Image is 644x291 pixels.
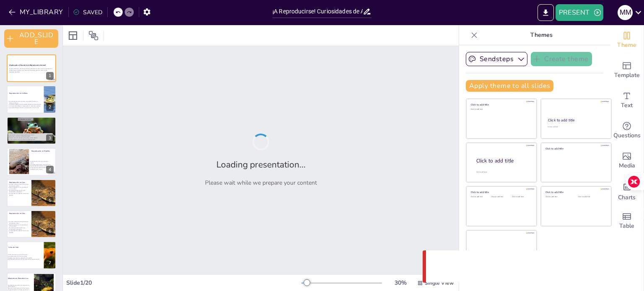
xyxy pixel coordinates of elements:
div: 2 [7,85,56,113]
button: EXPORT_TO_POWERPOINT [538,4,554,21]
p: Estrategias únicas de apareamiento ayudan a atraer parejas. [8,137,52,139]
p: Los períodos de incubación varían entre especies. [9,230,29,233]
p: Reproducción en Aves [9,212,29,215]
p: El cuidado parental puede incluir alimentación y protección. [9,227,29,230]
div: Click to add title [471,103,531,106]
p: Algunas especies son muy protectoras con sus nidos. [9,224,29,227]
div: Get real-time input from your audience [610,116,644,146]
div: 3 [7,117,56,144]
div: Click to add text [578,196,605,198]
p: Las aves incuban sus huevos hasta que las crías están listas. [9,221,29,224]
p: Reptiles y aves tienen un desarrollo más gradual. [8,257,41,259]
button: MY_LIBRARY [6,5,67,19]
p: Los anfibios pueden mostrar cuidado parental tras la fertilización. [9,103,42,105]
div: 4 [46,166,54,173]
p: La mayoría de los peces tienen reproducción externa. [8,134,52,136]
div: Click to add title [545,147,605,150]
h2: Loading presentation... [216,159,306,170]
div: Add charts and graphs [610,176,644,206]
div: Click to add title [548,118,604,123]
p: Las aves incuban sus huevos hasta que las crías están listas. [9,183,29,186]
div: M M [618,5,633,20]
div: SAVED [73,8,102,16]
div: Click to add title [545,191,605,194]
div: 6 [46,228,54,235]
p: La metamorfosis es crucial en anfibios. [8,256,41,258]
div: Click to add text [491,196,510,198]
div: 1 [46,72,54,80]
span: Questions [613,131,641,140]
div: Click to add title [476,157,530,165]
button: Apply theme to all slides [466,80,553,92]
div: Change the overall theme [610,25,644,55]
p: Los períodos de incubación varían entre especies. [9,193,29,196]
p: Los reptiles suelen poner huevos en tierra. [30,164,52,165]
span: Media [619,161,635,170]
div: 30 % [390,279,410,287]
p: Algunas especies muestran cuidado parental. [30,165,52,167]
div: 5 [46,197,54,204]
div: Click to add title [471,191,531,194]
div: 4 [7,148,56,175]
div: 1 [7,54,56,82]
div: Click to add text [471,108,531,111]
p: Something went wrong with the request. (CORS) [449,262,610,272]
span: Table [619,221,634,231]
div: Click to add body [476,171,529,173]
div: Add images, graphics, shapes or video [610,146,644,176]
p: Reproducción en Aves [9,181,29,183]
p: Reproducción en Anfibios [9,92,42,94]
p: Las adaptaciones ayudan a la supervivencia de las especies. [8,284,30,287]
strong: ¡Explorando el Mundo de la Reproducción Animal! [9,64,46,67]
div: 2 [46,103,54,111]
button: Create theme [531,52,592,66]
div: 7 [46,259,54,267]
p: Ciclos de Vida [8,246,41,249]
p: Algunas especies son muy protectoras con sus nidos. [9,186,29,189]
p: La reproducción externa permite a los anfibios fertilizar sus huevos en el agua. [9,100,42,103]
div: 5 [7,179,56,207]
p: Algunos animales producen muchos huevos. [8,287,30,289]
div: 3 [46,134,54,142]
div: 6 [7,210,56,238]
p: Generated with [URL] [9,71,54,73]
p: La temperatura ambiental afecta la incubación de los huevos. [30,167,52,170]
p: La metamorfosis es una parte importante de su ciclo de vida. [9,106,42,108]
button: PRESENT [556,4,603,21]
p: Reproducción en Reptiles [31,150,54,152]
div: Slide 1 / 20 [66,279,301,287]
button: ADD_SLIDE [4,29,58,48]
p: Please wait while we prepare your content [205,179,317,187]
p: Algunos peces muestran cuidados parentales. [8,136,52,137]
button: M M [618,4,633,21]
div: Click to add text [512,196,531,198]
div: Click to add text [471,196,490,198]
div: Add text boxes [610,85,644,116]
p: Themes [481,25,602,45]
p: Adaptaciones Reproductivas [8,277,30,280]
div: Click to add text [545,196,572,198]
div: Add a table [610,206,644,236]
button: Sendsteps [466,52,527,66]
p: La reproducción interna es común en reptiles. [30,161,52,164]
span: Text [621,101,633,110]
p: El cuidado parental puede incluir alimentación y protección. [9,190,29,193]
div: 7 [7,241,56,269]
p: Cada grupo tiene un ciclo de vida único. [8,254,41,256]
p: Los peces payasos son un ejemplo de cuidado parental. [8,139,52,140]
p: Reproducción en Peces [18,118,33,120]
p: En esta presentación, descubriremos las sorprendentes formas en que se reproducen los anfibios, p... [9,68,54,71]
div: Click to add text [548,126,603,128]
span: Theme [617,41,636,50]
span: Template [614,71,640,80]
div: Add ready made slides [610,55,644,85]
p: Los huevos de anfibios son depositados en ambientes acuáticos. [9,105,42,107]
input: INSERT_TITLE [273,5,363,18]
div: Layout [66,29,80,42]
span: Position [88,31,99,41]
span: Charts [618,193,636,202]
p: Las diferencias en ciclos de vida influyen en el comportamiento. [8,259,41,260]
